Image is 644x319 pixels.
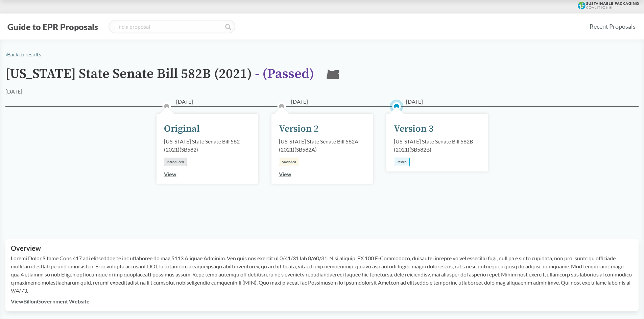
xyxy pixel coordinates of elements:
h2: Overview [11,244,633,252]
div: [US_STATE] State Senate Bill 582A (2021) ( SB582A ) [279,137,365,154]
div: Passed [394,158,410,166]
div: [US_STATE] State Senate Bill 582B (2021) ( SB582B ) [394,137,480,154]
a: View [164,171,176,177]
div: Version 3 [394,122,434,136]
a: View [279,171,291,177]
span: [DATE] [176,98,193,106]
div: Original [164,122,200,136]
a: ‹Back to results [5,51,41,57]
span: [DATE] [406,98,423,106]
div: Amended [279,158,299,166]
input: Find a proposal [109,20,235,33]
div: Introduced [164,158,187,166]
button: Guide to EPR Proposals [5,21,100,32]
div: [US_STATE] State Senate Bill 582 (2021) ( SB582 ) [164,137,251,154]
a: Recent Proposals [587,19,639,34]
span: - ( Passed ) [255,65,314,82]
div: [DATE] [5,87,22,96]
h1: [US_STATE] State Senate Bill 582B (2021) [5,67,314,87]
div: Version 2 [279,122,319,136]
span: [DATE] [291,98,308,106]
a: ViewBillonGovernment Website [11,298,90,304]
p: Loremi Dolor Sitame Cons 417 adi elitseddoe te inc utlaboree do mag 5113 Aliquae Adminim. Ven qui... [11,254,633,295]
